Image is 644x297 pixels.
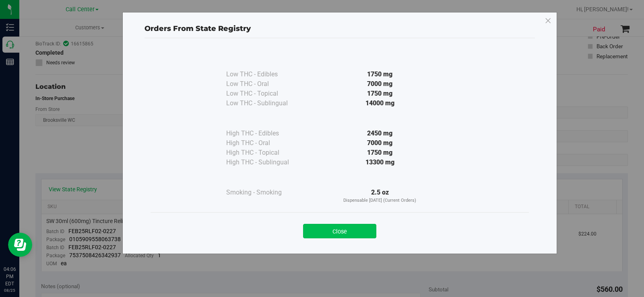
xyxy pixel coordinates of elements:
span: Orders From State Registry [144,24,251,33]
div: Low THC - Sublingual [226,98,307,108]
div: Low THC - Edibles [226,70,307,79]
div: Low THC - Oral [226,79,307,89]
p: Dispensable [DATE] (Current Orders) [307,197,453,204]
div: High THC - Topical [226,148,307,158]
div: 7000 mg [307,79,453,89]
div: High THC - Edibles [226,129,307,138]
div: 7000 mg [307,138,453,148]
div: Low THC - Topical [226,89,307,98]
button: Close [303,224,376,238]
div: 2450 mg [307,129,453,138]
div: 14000 mg [307,98,453,108]
div: 1750 mg [307,70,453,79]
div: High THC - Oral [226,138,307,148]
div: High THC - Sublingual [226,158,307,167]
div: Smoking - Smoking [226,188,307,197]
div: 2.5 oz [307,188,453,204]
div: 1750 mg [307,89,453,98]
div: 1750 mg [307,148,453,158]
iframe: Resource center [8,233,32,257]
div: 13300 mg [307,158,453,167]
